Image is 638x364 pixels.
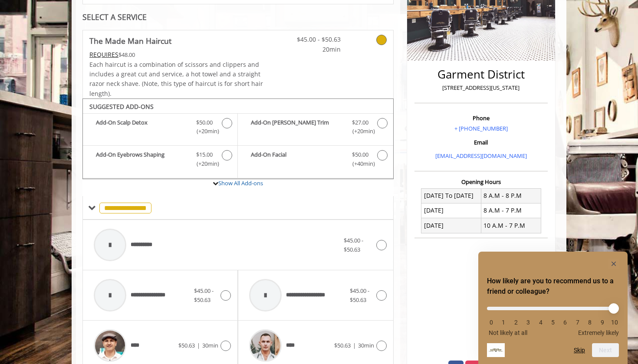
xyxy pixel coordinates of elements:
h2: Garment District [417,68,546,81]
span: $50.63 [178,341,195,349]
span: $27.00 [352,118,368,127]
a: [EMAIL_ADDRESS][DOMAIN_NAME] [435,152,527,160]
span: (+20min ) [192,127,217,136]
div: SELECT A SERVICE [82,13,394,21]
h2: How likely are you to recommend us to a friend or colleague? Select an option from 0 to 10, with ... [487,276,619,297]
li: 0 [487,319,496,326]
li: 10 [610,319,619,326]
div: $48.00 [89,50,264,59]
span: $45.00 - $50.63 [289,35,341,44]
td: [DATE] [421,203,481,218]
span: This service needs some Advance to be paid before we block your appointment [89,50,118,59]
li: 5 [549,319,557,326]
span: $45.00 - $50.63 [344,236,363,253]
span: (+20min ) [192,159,217,168]
li: 4 [536,319,545,326]
h3: Email [417,139,546,145]
span: 20min [289,45,341,54]
td: 10 A.M - 7 P.M [481,218,541,233]
label: Add-On Beard Trim [242,118,388,138]
li: 9 [598,319,607,326]
span: $50.00 [196,118,213,127]
span: Extremely likely [578,329,619,336]
span: (+40min ) [347,159,373,168]
label: Add-On Facial [242,150,388,171]
label: Add-On Scalp Detox [87,118,233,138]
b: Add-On [PERSON_NAME] Trim [251,118,343,136]
li: 6 [561,319,569,326]
span: $50.00 [352,150,368,159]
span: Each haircut is a combination of scissors and clippers and includes a great cut and service, a ho... [89,60,263,98]
span: | [197,341,200,349]
li: 2 [512,319,520,326]
li: 1 [499,319,508,326]
label: Add-On Eyebrows Shaping [87,150,233,171]
span: $45.00 - $50.63 [350,287,369,304]
b: Add-On Eyebrows Shaping [96,150,187,168]
b: SUGGESTED ADD-ONS [89,102,154,111]
div: The Made Man Haircut Add-onS [82,98,394,179]
span: 30min [358,341,374,349]
td: [DATE] To [DATE] [421,188,481,203]
span: $50.63 [334,341,351,349]
div: How likely are you to recommend us to a friend or colleague? Select an option from 0 to 10, with ... [487,259,619,357]
button: Next question [592,343,619,357]
div: How likely are you to recommend us to a friend or colleague? Select an option from 0 to 10, with ... [487,300,619,336]
h3: Phone [417,115,546,121]
a: Show All Add-ons [218,179,263,187]
td: 8 A.M - 8 P.M [481,188,541,203]
li: 3 [524,319,533,326]
p: [STREET_ADDRESS][US_STATE] [417,83,546,92]
a: + [PHONE_NUMBER] [454,125,508,132]
li: 7 [573,319,582,326]
button: Hide survey [608,259,619,269]
span: | [353,341,356,349]
td: 8 A.M - 7 P.M [481,203,541,218]
b: Add-On Scalp Detox [96,118,187,136]
button: Skip [574,347,585,354]
span: 30min [202,341,218,349]
span: (+20min ) [347,127,373,136]
span: Not likely at all [489,329,527,336]
li: 8 [585,319,594,326]
h3: Opening Hours [414,179,548,185]
span: $15.00 [196,150,213,159]
span: $45.00 - $50.63 [194,287,214,304]
b: The Made Man Haircut [89,35,171,47]
b: Add-On Facial [251,150,343,168]
td: [DATE] [421,218,481,233]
